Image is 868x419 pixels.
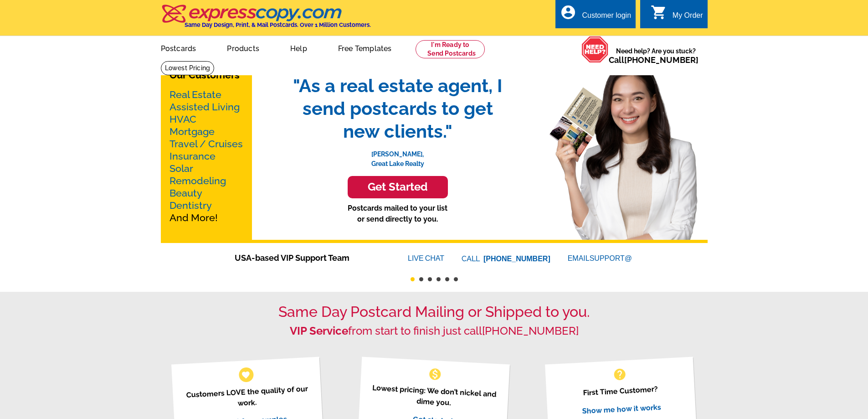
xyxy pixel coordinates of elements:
[437,277,441,281] button: 4 of 6
[590,253,633,264] font: SUPPORT@
[284,143,512,169] p: [PERSON_NAME], Great Lake Realty
[161,325,708,338] h2: from start to finish just call
[483,255,550,263] a: [PHONE_NUMBER]
[185,21,371,28] h4: Same Day Design, Print, & Mail Postcards. Over 1 Million Customers.
[612,367,627,382] span: help
[161,303,708,321] h1: Same Day Postcard Mailing or Shipped to you.
[284,203,512,225] p: Postcards mailed to your list or send directly to you.
[235,252,380,264] span: USA-based VIP Support Team
[651,4,667,21] i: shopping_cart
[359,181,437,194] h3: Get Started
[581,36,609,63] img: help
[169,101,240,113] a: Assisted Living
[169,187,202,199] a: Beauty
[462,253,481,264] font: CALL
[568,254,633,262] a: EMAILSUPPORT@
[169,200,212,211] a: Dentistry
[651,10,703,21] a: shopping_cart My Order
[482,324,579,337] a: [PHONE_NUMBER]
[624,55,699,65] a: [PHONE_NUMBER]
[169,89,221,100] a: Real Estate
[408,253,425,264] font: LIVE
[582,403,661,415] a: Show me how it works
[673,11,703,24] div: My Order
[284,176,512,198] a: Get Started
[560,10,631,21] a: account_circle Customer login
[169,88,243,224] p: And More!
[169,163,193,174] a: Solar
[370,382,498,411] p: Lowest pricing: We don’t nickel and dime you.
[609,55,699,65] span: Call
[161,11,371,28] a: Same Day Design, Print, & Mail Postcards. Over 1 Million Customers.
[290,324,348,337] strong: VIP Service
[324,37,406,58] a: Free Templates
[609,47,703,65] span: Need help? Are you stuck?
[428,277,432,281] button: 3 of 6
[169,126,215,137] a: Mortgage
[454,277,458,281] button: 6 of 6
[169,175,226,186] a: Remodeling
[284,74,512,143] span: "As a real estate agent, I send postcards to get new clients."
[428,367,442,382] span: monetization_on
[212,37,274,58] a: Products
[556,382,685,400] p: First Time Customer?
[560,4,576,21] i: account_circle
[169,138,243,150] a: Travel / Cruises
[445,277,449,281] button: 5 of 6
[411,277,415,281] button: 1 of 6
[169,150,216,162] a: Insurance
[276,37,322,58] a: Help
[183,383,312,412] p: Customers LOVE the quality of our work.
[419,277,423,281] button: 2 of 6
[408,254,444,262] a: LIVECHAT
[146,37,211,58] a: Postcards
[169,114,196,125] a: HVAC
[241,370,251,379] span: favorite
[582,11,631,24] div: Customer login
